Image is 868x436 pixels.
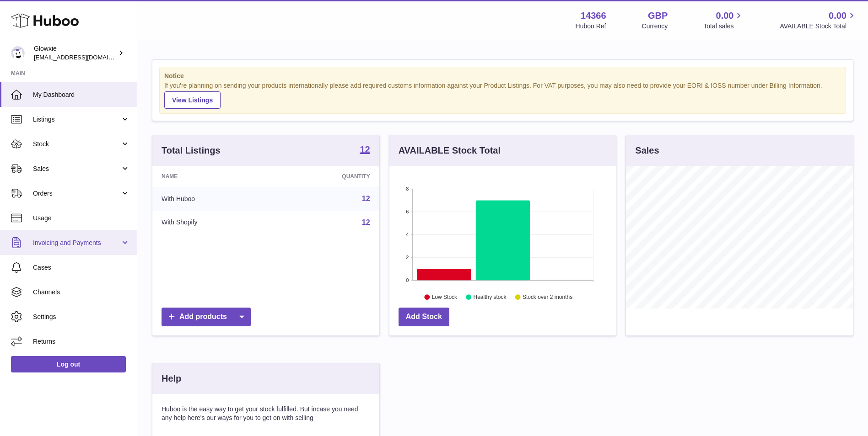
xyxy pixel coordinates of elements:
[642,22,668,31] div: Currency
[473,294,507,300] text: Healthy stock
[162,144,221,157] h3: Total Listings
[33,90,130,99] span: My Dashboard
[716,10,734,22] span: 0.00
[703,10,744,31] a: 0.00 Total sales
[406,255,409,260] text: 2
[33,263,130,272] span: Cases
[406,277,409,283] text: 0
[33,313,130,321] span: Settings
[162,405,370,422] p: Huboo is the easy way to get your stock fulfilled. But incase you need any help here's our ways f...
[703,22,744,31] span: Total sales
[162,372,181,385] h3: Help
[33,337,130,346] span: Returns
[33,239,120,247] span: Invoicing and Payments
[780,22,857,31] span: AVAILABLE Stock Total
[34,44,116,62] div: Glowxie
[164,91,221,109] a: View Listings
[162,308,251,326] a: Add products
[406,209,409,214] text: 6
[33,288,130,297] span: Channels
[33,115,120,124] span: Listings
[406,232,409,237] text: 4
[152,166,275,187] th: Name
[523,294,572,300] text: Stock over 2 months
[152,211,275,234] td: With Shopify
[275,166,379,187] th: Quantity
[33,140,120,149] span: Stock
[576,22,606,31] div: Huboo Ref
[34,53,135,61] span: [EMAIL_ADDRESS][DOMAIN_NAME]
[33,189,120,198] span: Orders
[360,145,370,156] a: 12
[829,10,846,22] span: 0.00
[399,144,501,157] h3: AVAILABLE Stock Total
[648,10,668,22] strong: GBP
[152,187,275,211] td: With Huboo
[11,46,25,60] img: internalAdmin-14366@internal.huboo.com
[635,144,659,157] h3: Sales
[581,10,606,22] strong: 14366
[33,214,130,223] span: Usage
[164,72,841,80] strong: Notice
[362,195,370,202] a: 12
[360,145,370,154] strong: 12
[362,218,370,226] a: 12
[33,165,120,173] span: Sales
[399,308,449,326] a: Add Stock
[406,186,409,191] text: 8
[164,81,841,109] div: If you're planning on sending your products internationally please add required customs informati...
[780,10,857,31] a: 0.00 AVAILABLE Stock Total
[11,356,126,372] a: Log out
[432,294,458,300] text: Low Stock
